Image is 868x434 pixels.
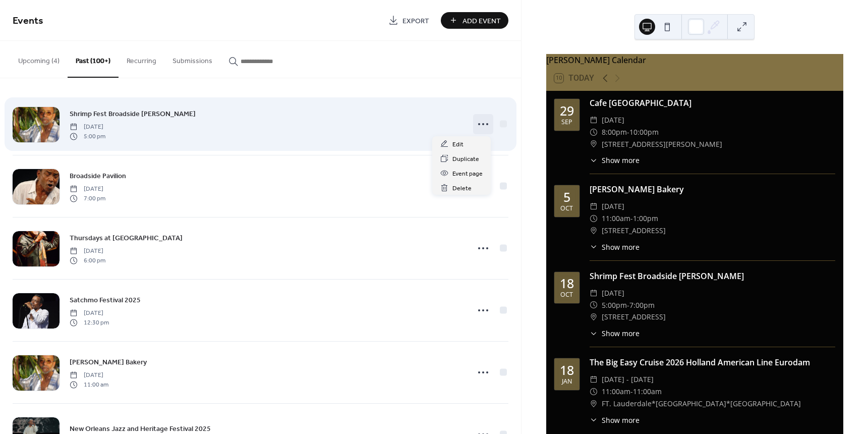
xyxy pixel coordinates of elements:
[629,299,655,311] span: 7:00pm
[602,225,666,237] span: [STREET_ADDRESS]
[560,277,574,290] div: 18
[630,386,633,398] span: -
[70,132,105,141] span: 5:00 pm
[546,54,843,66] div: [PERSON_NAME] Calendar
[602,287,624,299] span: [DATE]
[590,328,640,339] button: ​Show more
[629,126,659,138] span: 10:00pm
[452,154,479,165] span: Duplicate
[119,41,164,77] button: Recurring
[560,205,573,212] div: Oct
[452,183,472,194] span: Delete
[590,299,598,311] div: ​
[602,299,627,311] span: 5:00pm
[70,309,109,318] span: [DATE]
[70,295,141,306] span: Satchmo Festival 2025
[590,155,640,166] button: ​Show more
[602,138,722,150] span: [STREET_ADDRESS][PERSON_NAME]
[70,108,196,120] a: Shrimp Fest Broadside [PERSON_NAME]
[70,356,147,368] a: [PERSON_NAME] Bakery
[452,139,464,150] span: Edit
[560,364,574,376] div: 18
[590,138,598,150] div: ​
[602,386,630,398] span: 11:00am
[402,16,429,26] span: Export
[70,185,105,194] span: [DATE]
[70,380,108,389] span: 11:00 am
[70,170,126,182] a: Broadside Pavilion
[560,292,573,298] div: Oct
[70,171,126,182] span: Broadside Pavilion
[627,126,629,138] span: -
[590,242,640,252] button: ​Show more
[70,233,183,244] span: Thursdays at [GEOGRAPHIC_DATA]
[70,318,109,327] span: 12:30 pm
[633,212,658,225] span: 1:00pm
[627,299,629,311] span: -
[452,169,483,179] span: Event page
[10,41,68,77] button: Upcoming (4)
[70,247,105,256] span: [DATE]
[68,41,119,78] button: Past (100+)
[562,378,572,385] div: Jan
[70,232,183,244] a: Thursdays at [GEOGRAPHIC_DATA]
[602,114,624,126] span: [DATE]
[602,212,630,225] span: 11:00am
[70,194,105,203] span: 7:00 pm
[590,155,598,166] div: ​
[590,225,598,237] div: ​
[381,12,437,29] a: Export
[590,373,598,386] div: ​
[563,191,570,203] div: 5
[441,12,508,29] button: Add Event
[630,212,633,225] span: -
[70,294,141,306] a: Satchmo Festival 2025
[602,415,640,425] span: Show more
[602,200,624,212] span: [DATE]
[590,242,598,252] div: ​
[70,357,147,368] span: [PERSON_NAME] Bakery
[590,356,835,368] div: The Big Easy Cruise 2026 Holland American Line Eurodam
[70,256,105,265] span: 6:00 pm
[590,328,598,339] div: ​
[590,97,835,109] div: Cafe [GEOGRAPHIC_DATA]
[602,242,640,252] span: Show more
[590,200,598,212] div: ​
[590,212,598,225] div: ​
[70,109,196,120] span: Shrimp Fest Broadside [PERSON_NAME]
[590,287,598,299] div: ​
[590,183,835,195] div: [PERSON_NAME] Bakery
[590,415,640,425] button: ​Show more
[590,398,598,410] div: ​
[70,371,108,380] span: [DATE]
[561,119,572,126] div: Sep
[590,386,598,398] div: ​
[13,11,43,31] span: Events
[70,123,105,132] span: [DATE]
[462,16,501,26] span: Add Event
[633,386,662,398] span: 11:00am
[590,270,835,282] div: Shrimp Fest Broadside [PERSON_NAME]
[590,114,598,126] div: ​
[602,328,640,339] span: Show more
[164,41,220,77] button: Submissions
[560,104,574,117] div: 29
[602,126,627,138] span: 8:00pm
[590,311,598,323] div: ​
[602,373,654,386] span: [DATE] - [DATE]
[590,126,598,138] div: ​
[602,311,666,323] span: [STREET_ADDRESS]
[590,415,598,425] div: ​
[602,398,801,410] span: FT. Lauderdale*[GEOGRAPHIC_DATA]*[GEOGRAPHIC_DATA]
[602,155,640,166] span: Show more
